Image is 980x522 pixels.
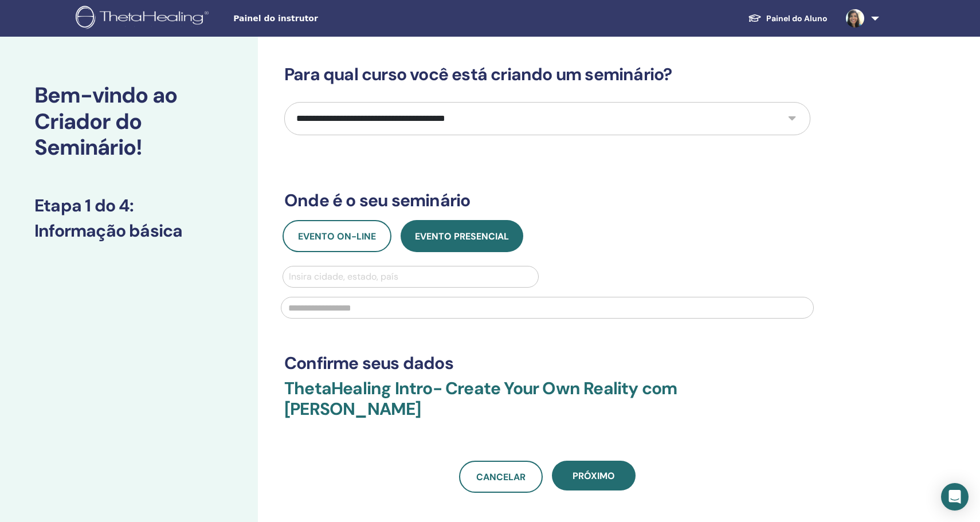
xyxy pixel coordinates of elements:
[739,8,837,29] a: Painel do Aluno
[233,13,405,25] span: Painel do instrutor
[401,220,523,252] button: Evento presencial
[573,470,615,482] span: Próximo
[476,471,526,483] span: Cancelar
[283,220,391,252] button: Evento on-line
[284,64,810,85] h3: Para qual curso você está criando um seminário?
[34,221,224,241] h3: Informação básica
[941,483,969,511] div: Open Intercom Messenger
[284,190,810,211] h3: Onde é o seu seminário
[34,195,224,216] h3: Etapa 1 do 4 :
[76,6,213,32] img: logo.png
[34,83,224,161] h2: Bem-vindo ao Criador do Seminário!
[552,461,636,490] button: Próximo
[459,461,543,493] a: Cancelar
[748,13,762,23] img: graduation-cap-white.svg
[298,230,376,242] span: Evento on-line
[284,378,810,433] h3: ThetaHealing Intro- Create Your Own Reality com [PERSON_NAME]
[846,9,864,28] img: default.jpg
[415,230,509,242] span: Evento presencial
[284,353,810,374] h3: Confirme seus dados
